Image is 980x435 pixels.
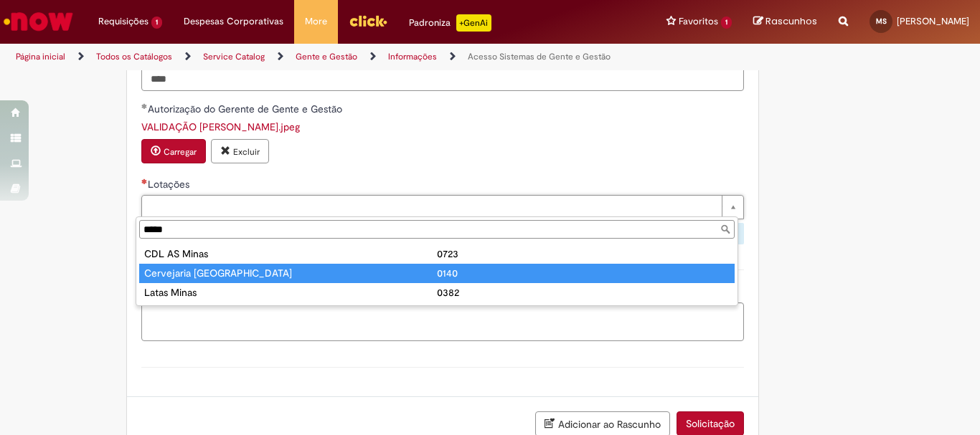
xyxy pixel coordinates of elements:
div: CDL AS Minas [144,247,437,261]
div: 0382 [437,285,730,300]
ul: Lotações [136,242,738,305]
div: Cervejaria [GEOGRAPHIC_DATA] [144,266,437,280]
div: 0723 [437,247,730,261]
div: 0140 [437,266,730,280]
div: Latas Minas [144,285,437,300]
